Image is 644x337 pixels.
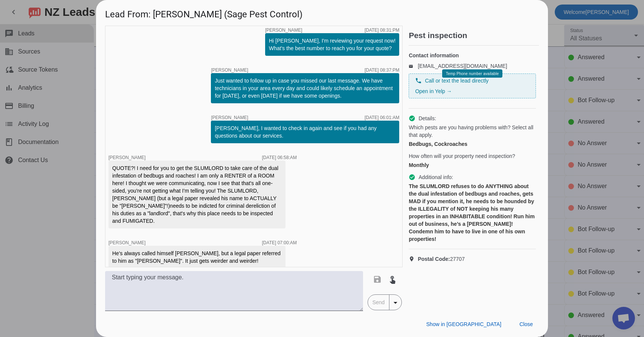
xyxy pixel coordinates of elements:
mat-icon: check_circle [409,174,415,181]
div: Bedbugs, Cockroaches [409,140,536,148]
span: Call or text the lead directly [425,77,488,84]
span: Which pests are you having problems with? Select all that apply. [409,124,536,139]
div: [DATE] 08:31:PM [365,28,399,32]
div: The SLUMLORD refuses to do ANYTHING about the dual infestation of bedbugs and roaches, gets MAD i... [409,182,536,243]
mat-icon: check_circle [409,115,415,122]
div: Hi [PERSON_NAME], I'm reviewing your request now! What's the best number to reach you for your qu... [269,37,395,52]
div: [DATE] 06:58:AM [262,155,297,160]
span: 27707 [418,255,465,263]
span: [PERSON_NAME] [211,68,248,72]
div: [DATE] 07:00:AM [262,240,297,245]
span: [PERSON_NAME] [211,115,248,120]
span: Close [519,321,533,327]
button: Close [513,317,539,331]
mat-icon: email [409,64,418,68]
span: How often will your property need inspection? [409,152,515,160]
span: Additional info: [418,173,453,181]
mat-icon: phone [415,77,422,84]
div: [DATE] 06:01:AM [365,115,399,120]
span: Show in [GEOGRAPHIC_DATA] [426,321,501,327]
button: Show in [GEOGRAPHIC_DATA] [420,317,507,331]
mat-icon: touch_app [388,275,397,284]
div: [PERSON_NAME], I wanted to check in again and see if you had any questions about our services.​ [215,124,395,139]
a: Open in Yelp → [415,88,452,94]
span: [PERSON_NAME] [108,155,146,160]
h4: Contact information [409,52,536,59]
mat-icon: location_on [409,256,418,262]
h2: Pest inspection [409,32,539,39]
div: QUOTE?! I need for you to get the SLUMLORD to take care of the dual infestation of bedbugs and ro... [112,164,282,225]
div: Just wanted to follow up in case you missed our last message. We have technicians in your area ev... [215,77,395,100]
span: Temp Phone number available [446,72,499,76]
span: [PERSON_NAME] [108,240,146,245]
div: [DATE] 08:37:PM [365,68,399,72]
span: Details: [418,115,436,122]
mat-icon: arrow_drop_down [391,298,400,307]
div: He's always called himself [PERSON_NAME], but a legal paper referred to him as "[PERSON_NAME]". I... [112,250,282,265]
strong: Postal Code: [418,256,450,262]
div: Monthly [409,161,536,169]
a: [EMAIL_ADDRESS][DOMAIN_NAME] [418,63,507,69]
span: [PERSON_NAME] [265,28,302,32]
